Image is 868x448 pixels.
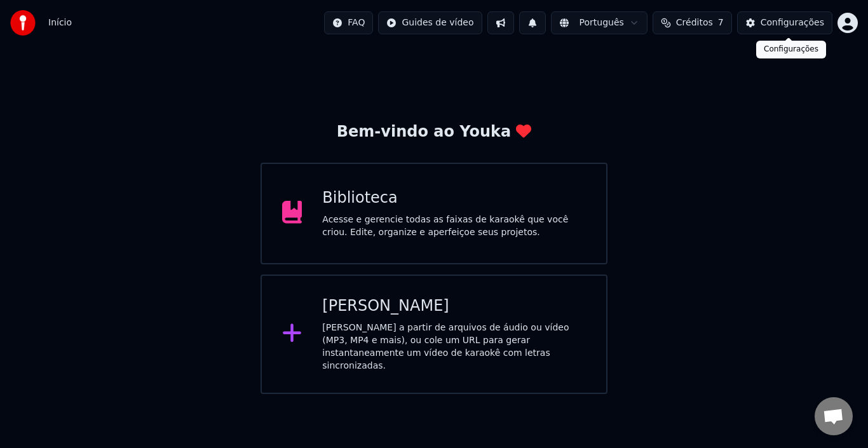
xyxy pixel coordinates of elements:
div: Configurações [756,41,826,58]
div: Configurações [761,17,824,29]
button: Configurações [737,11,832,34]
div: Bem-vindo ao Youka [337,122,531,142]
div: [PERSON_NAME] a partir de arquivos de áudio ou vídeo (MP3, MP4 e mais), ou cole um URL para gerar... [322,322,586,372]
button: Créditos7 [653,11,732,34]
div: Acesse e gerencie todas as faixas de karaokê que você criou. Edite, organize e aperfeiçoe seus pr... [322,214,586,239]
span: 7 [718,17,724,29]
div: Biblioteca [322,188,586,208]
button: FAQ [324,11,373,34]
span: Início [48,17,72,29]
button: Guides de vídeo [378,11,482,34]
a: Bate-papo aberto [815,397,853,435]
img: youka [10,10,36,36]
div: [PERSON_NAME] [322,296,586,316]
span: Créditos [676,17,713,29]
nav: breadcrumb [48,17,72,29]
